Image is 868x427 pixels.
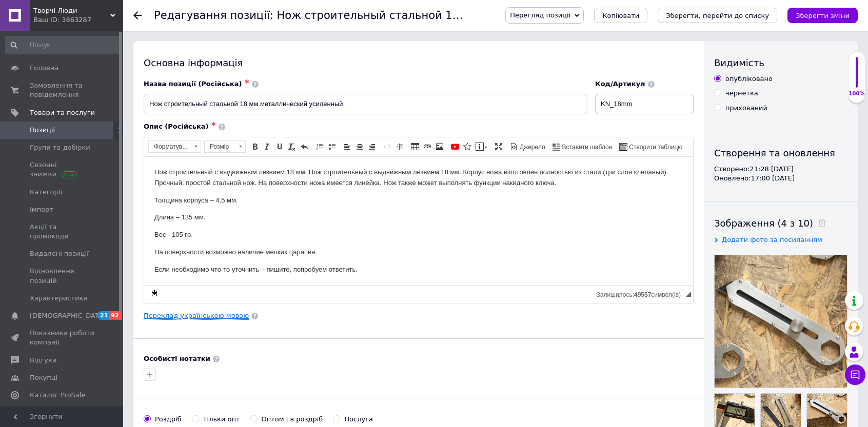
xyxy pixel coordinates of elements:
div: опубліковано [725,74,773,84]
div: Зображення (4 з 10) [714,217,847,230]
span: ✱ [245,78,249,85]
b: Особисті нотатки [144,355,210,362]
span: Назва позиції (Російська) [144,80,242,88]
a: Переклад українською мовою [144,312,249,320]
span: Відновлення позицій [30,267,95,285]
span: Розмір [205,141,235,152]
div: Тільки опт [203,415,240,424]
button: Копіювати [594,8,647,23]
a: Збільшити відступ [394,141,405,152]
span: Джерело [518,143,545,152]
span: Потягніть для зміни розмірів [686,292,691,297]
span: Відгуки [30,356,56,365]
a: По центру [354,141,365,152]
a: Вставити/видалити нумерований список [314,141,325,152]
span: Опис (Російська) [144,123,209,130]
div: Повернутися назад [133,11,142,19]
span: Додати фото за посиланням [722,236,822,243]
span: Показники роботи компанії [30,329,95,347]
div: 100% Якість заповнення [848,51,865,103]
a: Вставити/Редагувати посилання (Ctrl+L) [422,141,433,152]
div: Оновлено: 17:00 [DATE] [714,174,847,183]
i: Зберегти, перейти до списку [666,12,769,19]
span: Форматування [149,141,191,152]
span: Товари та послуги [30,108,95,117]
div: Оптом і в роздріб [262,415,323,424]
span: Вставити шаблон [561,143,613,152]
a: По правому краю [366,141,378,152]
span: Позиції [30,126,55,135]
button: Зберегти, перейти до списку [658,8,777,23]
a: Створити таблицю [618,141,684,152]
span: Каталог ProSale [30,391,85,400]
span: 49557 [634,291,651,298]
span: Творчі Люди [33,6,110,15]
a: Видалити форматування [286,141,298,152]
a: По лівому краю [342,141,353,152]
span: ✱ [211,121,216,128]
span: Категорії [30,188,62,197]
div: Видимість [714,56,847,69]
a: Вставити повідомлення [474,141,489,152]
a: Додати відео з YouTube [449,141,461,152]
p: Длина – 135 мм. [10,55,539,66]
a: Повернути (Ctrl+Z) [299,141,310,152]
p: Вес - 105 гр. [10,73,539,84]
span: Створити таблицю [627,143,682,152]
a: Зробити резервну копію зараз [149,288,160,299]
div: Основна інформація [144,56,694,69]
div: Ваш ID: 3863287 [33,15,123,25]
span: Акції та промокоди [30,222,95,241]
button: Чат з покупцем [845,364,865,385]
a: Вставити іконку [462,141,473,152]
a: Джерело [508,141,547,152]
body: Редактор, 1FA6F06A-CF00-4E10-89B5-B5908731EEBE [10,10,539,135]
a: Форматування [148,140,201,153]
div: Роздріб [155,415,182,424]
iframe: Редактор, 1FA6F06A-CF00-4E10-89B5-B5908731EEBE [144,157,693,285]
div: 100% [849,90,865,97]
a: Підкреслений (Ctrl+U) [274,141,285,152]
span: 21 [97,311,109,320]
span: Перегляд позиції [510,11,570,19]
h1: Редагування позиції: Нож строительный стальной 18 мм металлический усиленный [154,9,636,22]
p: На поверхности возможно наличие мелких царапин. [10,90,539,101]
div: чернетка [725,89,758,98]
div: Послуга [344,415,373,424]
span: Головна [30,64,58,73]
div: Кiлькiсть символiв [597,289,686,298]
span: 92 [109,311,121,320]
a: Зображення [434,141,445,152]
a: Вставити/видалити маркований список [326,141,338,152]
input: Наприклад, H&M жіноча сукня зелена 38 розмір вечірня максі з блискітками [144,94,587,114]
a: Жирний (Ctrl+B) [249,141,261,152]
a: Зменшити відступ [382,141,393,152]
a: Розмір [204,140,246,153]
input: Пошук [5,36,121,54]
span: Групи та добірки [30,143,90,152]
div: Створено: 21:28 [DATE] [714,165,847,174]
span: Покупці [30,373,57,382]
a: Вставити шаблон [551,141,614,152]
span: Сезонні знижки [30,160,95,179]
a: Максимізувати [493,141,504,152]
span: Замовлення та повідомлення [30,81,95,99]
a: Таблиця [409,141,421,152]
span: Код/Артикул [595,80,645,88]
div: прихований [725,104,767,113]
span: Видалені позиції [30,249,89,258]
i: Зберегти зміни [796,12,850,19]
div: Створення та оновлення [714,147,847,159]
button: Зберегти зміни [787,8,858,23]
span: Копіювати [602,12,639,19]
a: Курсив (Ctrl+I) [262,141,273,152]
span: [DEMOGRAPHIC_DATA] [30,311,106,320]
p: Толщина корпуса – 4,5 мм. [10,38,539,49]
p: Нож строительный с выдвижным лезвием 18 мм. Нож строительный с выдвижным лезвием 18 мм. Корпус но... [10,10,539,32]
span: Імпорт [30,205,53,214]
span: Характеристики [30,294,88,303]
p: Если необходимо что-то уточнить – пишите, попробуем ответить. [10,108,539,118]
